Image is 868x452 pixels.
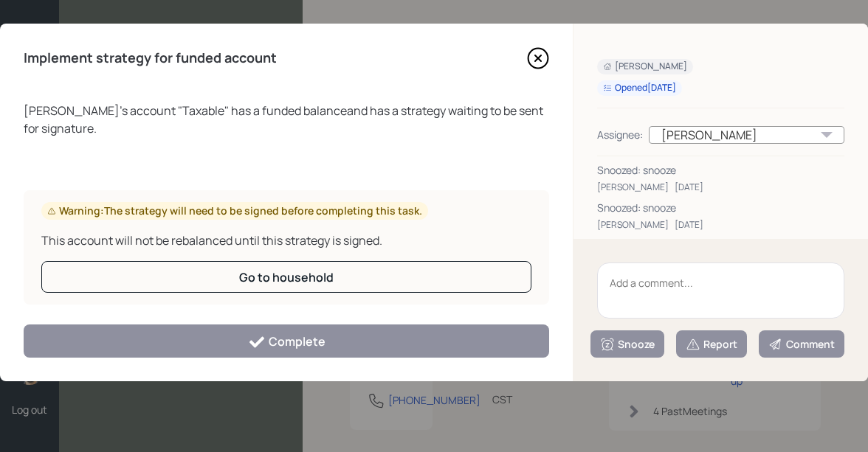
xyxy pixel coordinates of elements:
[41,261,531,293] button: Go to household
[649,126,844,144] div: [PERSON_NAME]
[603,60,687,73] div: [PERSON_NAME]
[597,218,669,232] div: [PERSON_NAME]
[686,337,737,352] div: Report
[597,181,669,194] div: [PERSON_NAME]
[597,200,844,215] div: Snoozed: snooze
[24,324,549,358] button: Complete
[24,50,277,66] h4: Implement strategy for funded account
[759,330,844,358] button: Comment
[597,127,643,142] div: Assignee:
[676,330,747,358] button: Report
[47,204,422,218] div: Warning: The strategy will need to be signed before completing this task.
[41,232,531,249] div: This account will not be rebalanced until this strategy is signed.
[597,162,844,178] div: Snoozed: snooze
[24,102,549,137] div: [PERSON_NAME] 's account " Taxable " has a funded balance and has a strategy waiting to be sent f...
[600,337,655,352] div: Snooze
[768,337,835,352] div: Comment
[239,269,334,285] div: Go to household
[675,218,703,232] div: [DATE]
[590,330,664,358] button: Snooze
[675,181,703,194] div: [DATE]
[603,82,676,94] div: Opened [DATE]
[248,333,325,351] div: Complete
